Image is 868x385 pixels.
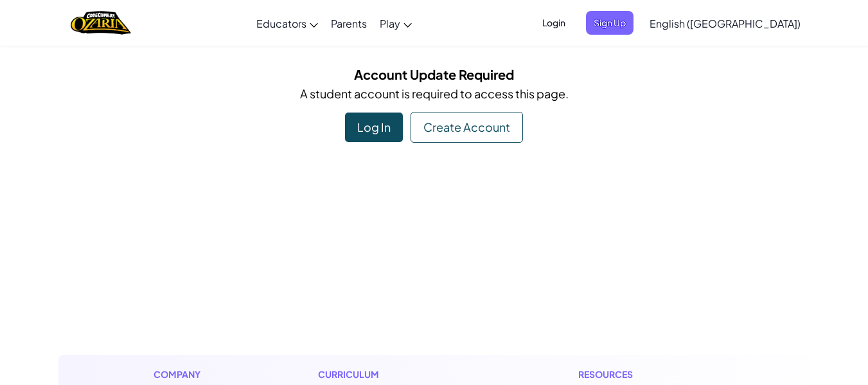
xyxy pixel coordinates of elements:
img: Home [71,10,130,36]
span: English ([GEOGRAPHIC_DATA]) [650,17,801,30]
span: Play [380,17,400,30]
div: Log In [345,112,403,142]
a: Ozaria by CodeCombat logo [71,10,130,36]
button: Sign Up [586,11,633,35]
h1: Resources [578,368,715,381]
h1: Company [154,368,213,381]
button: Login [535,11,573,35]
a: Play [373,6,418,40]
span: Educators [256,17,306,30]
h1: Curriculum [318,368,474,381]
a: Educators [250,6,324,40]
h5: Account Update Required [68,64,801,84]
a: English ([GEOGRAPHIC_DATA]) [643,6,807,40]
div: Create Account [411,112,523,143]
p: A student account is required to access this page. [68,84,801,103]
a: Parents [324,6,373,40]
